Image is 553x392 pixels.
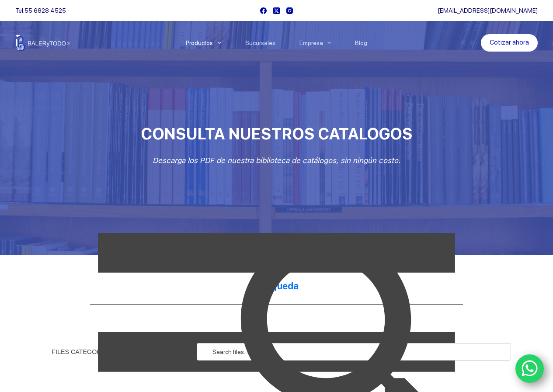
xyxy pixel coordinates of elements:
a: X (Twitter) [273,7,280,14]
a: 55 6828 4525 [24,7,66,14]
a: Cotizar ahora [481,34,538,52]
a: Instagram [286,7,293,14]
a: Facebook [260,7,267,14]
a: [EMAIL_ADDRESS][DOMAIN_NAME] [438,7,538,14]
nav: Menu Principal [174,21,379,65]
img: Balerytodo [15,35,70,51]
a: WhatsApp [515,354,544,383]
div: FILES CATEGORY [52,349,105,355]
span: Tel. [15,7,66,14]
input: Search files... [197,343,511,361]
